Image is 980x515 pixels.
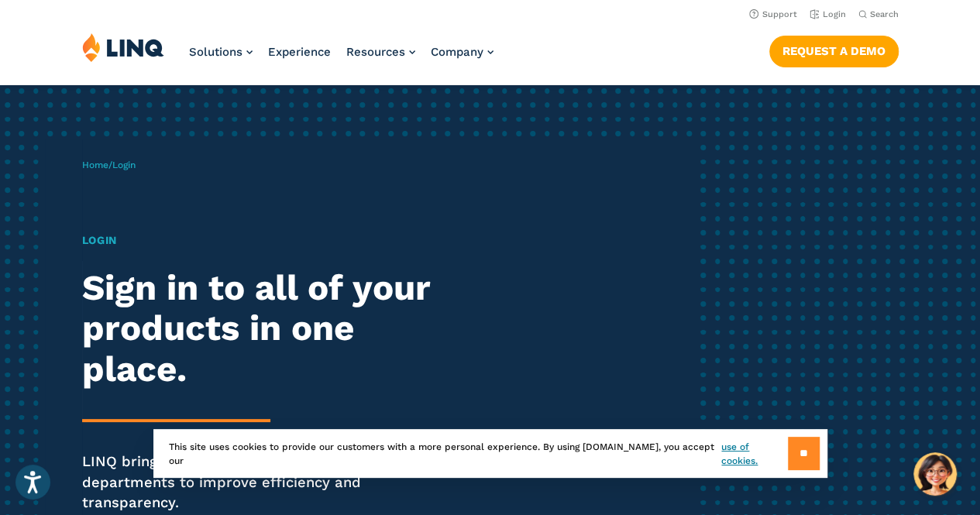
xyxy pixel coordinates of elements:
[913,452,957,496] button: Hello, have a question? Let’s chat.
[189,33,493,84] nav: Primary Navigation
[82,33,164,62] img: LINQ | K‑12 Software
[268,45,331,59] a: Experience
[870,9,899,19] span: Search
[346,45,405,59] span: Resources
[721,440,787,468] a: use of cookies.
[810,9,846,19] a: Login
[82,268,459,390] h2: Sign in to all of your products in one place.
[82,160,108,170] a: Home
[82,451,459,513] p: LINQ brings together students, parents and all your departments to improve efficiency and transpa...
[82,160,136,170] span: /
[431,45,493,59] a: Company
[82,232,459,249] h1: Login
[858,9,899,20] button: Open Search Bar
[112,160,136,170] span: Login
[431,45,483,59] span: Company
[769,36,899,67] a: Request a Demo
[769,33,899,67] nav: Button Navigation
[153,429,827,478] div: This site uses cookies to provide our customers with a more personal experience. By using [DOMAIN...
[189,45,242,59] span: Solutions
[189,45,253,59] a: Solutions
[749,9,797,19] a: Support
[346,45,415,59] a: Resources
